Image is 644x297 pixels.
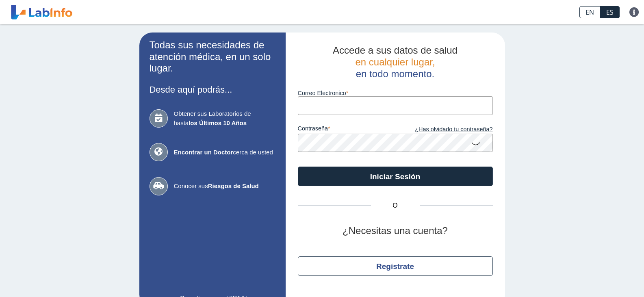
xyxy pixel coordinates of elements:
span: Obtener sus Laboratorios de hasta [174,109,275,128]
span: Accede a sus datos de salud [333,45,458,56]
h2: Todas sus necesidades de atención médica, en un solo lugar. [150,39,275,74]
a: EN [579,6,600,18]
b: Encontrar un Doctor [174,149,233,156]
span: O [371,201,420,210]
a: ¿Has olvidado tu contraseña? [395,125,493,134]
span: cerca de usted [174,148,275,157]
h2: ¿Necesitas una cuenta? [298,225,493,237]
span: Conocer sus [174,182,275,191]
button: Regístrate [298,256,493,276]
span: en cualquier lugar, [355,56,435,67]
label: contraseña [298,125,395,134]
a: ES [600,6,620,18]
h3: Desde aquí podrás... [150,85,275,95]
button: Iniciar Sesión [298,167,493,186]
b: los Últimos 10 Años [189,119,247,126]
b: Riesgos de Salud [208,182,259,189]
span: en todo momento. [356,68,434,79]
label: Correo Electronico [298,90,493,96]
